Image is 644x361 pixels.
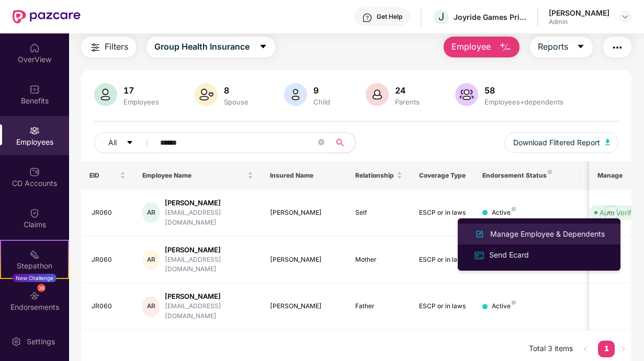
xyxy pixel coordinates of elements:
[454,12,527,22] div: Joyride Games Private Limited
[393,98,422,106] div: Parents
[195,83,218,106] img: svg+xml;base64,PHN2ZyB4bWxucz0iaHR0cDovL3d3dy53My5vcmcvMjAwMC9zdmciIHhtbG5zOnhsaW5rPSJodHRwOi8vd3...
[142,296,160,317] div: AR
[330,138,350,147] span: search
[505,132,619,153] button: Download Filtered Report
[549,18,609,26] div: Admin
[577,341,594,357] button: left
[589,161,631,190] th: Manage
[411,161,474,190] th: Coverage Type
[482,171,572,180] div: Endorsement Status
[1,261,68,271] div: Stepathon
[89,171,118,180] span: EID
[620,346,626,352] span: right
[92,208,126,218] div: JR060
[492,301,516,311] div: Active
[487,249,531,261] div: Send Ecard
[92,255,126,265] div: JR060
[105,40,128,53] span: Filters
[108,137,117,148] span: All
[615,341,631,357] li: Next Page
[355,171,394,180] span: Relationship
[165,245,253,255] div: [PERSON_NAME]
[355,208,402,218] div: Self
[142,171,245,180] span: Employee Name
[154,40,250,53] span: Group Health Insurance
[598,341,615,357] li: 1
[121,85,161,96] div: 17
[37,284,46,292] div: 36
[548,170,552,174] img: svg+xml;base64,PHN2ZyB4bWxucz0iaHR0cDovL3d3dy53My5vcmcvMjAwMC9zdmciIHdpZHRoPSI4IiBoZWlnaHQ9IjgiIH...
[165,301,253,321] div: [EMAIL_ADDRESS][DOMAIN_NAME]
[134,161,262,190] th: Employee Name
[577,341,594,357] li: Previous Page
[81,37,136,57] button: Filters
[284,83,307,106] img: svg+xml;base64,PHN2ZyB4bWxucz0iaHR0cDovL3d3dy53My5vcmcvMjAwMC9zdmciIHhtbG5zOnhsaW5rPSJodHRwOi8vd3...
[451,40,491,53] span: Employee
[438,10,444,23] span: J
[11,336,21,347] img: svg+xml;base64,PHN2ZyBpZD0iU2V0dGluZy0yMHgyMCIgeG1sbnM9Imh0dHA6Ly93d3cudzMub3JnLzIwMDAvc3ZnIiB3aW...
[146,37,275,57] button: Group Health Insurancecaret-down
[577,42,585,52] span: caret-down
[29,84,40,95] img: svg+xml;base64,PHN2ZyBpZD0iQmVuZWZpdHMiIHhtbG5zPSJodHRwOi8vd3d3LnczLm9yZy8yMDAwL3N2ZyIgd2lkdGg9Ij...
[94,83,117,106] img: svg+xml;base64,PHN2ZyB4bWxucz0iaHR0cDovL3d3dy53My5vcmcvMjAwMC9zdmciIHhtbG5zOnhsaW5rPSJodHRwOi8vd3...
[311,85,332,96] div: 9
[94,132,158,153] button: Allcaret-down
[582,346,589,352] span: left
[347,161,411,190] th: Relationship
[393,85,422,96] div: 24
[362,13,372,23] img: svg+xml;base64,PHN2ZyBpZD0iSGVscC0zMngzMiIgeG1sbnM9Imh0dHA6Ly93d3cudzMub3JnLzIwMDAvc3ZnIiB3aWR0aD...
[482,98,566,106] div: Employees+dependents
[222,98,251,106] div: Spouse
[318,139,324,145] span: close-circle
[366,83,389,106] img: svg+xml;base64,PHN2ZyB4bWxucz0iaHR0cDovL3d3dy53My5vcmcvMjAwMC9zdmciIHhtbG5zOnhsaW5rPSJodHRwOi8vd3...
[222,85,251,96] div: 8
[529,341,573,357] li: Total 3 items
[165,208,253,228] div: [EMAIL_ADDRESS][DOMAIN_NAME]
[92,301,126,311] div: JR060
[270,255,338,265] div: [PERSON_NAME]
[330,132,356,153] button: search
[444,37,519,57] button: Employee
[13,10,81,24] img: New Pazcare Logo
[29,167,40,177] img: svg+xml;base64,PHN2ZyBpZD0iQ0RfQWNjb3VudHMiIGRhdGEtbmFtZT0iQ0QgQWNjb3VudHMiIHhtbG5zPSJodHRwOi8vd3...
[29,43,40,53] img: svg+xml;base64,PHN2ZyBpZD0iSG9tZSIgeG1sbnM9Imh0dHA6Ly93d3cudzMub3JnLzIwMDAvc3ZnIiB3aWR0aD0iMjAiIG...
[513,137,600,148] span: Download Filtered Report
[81,161,134,190] th: EID
[419,208,466,218] div: ESCP or in laws
[29,125,40,136] img: svg+xml;base64,PHN2ZyBpZD0iRW1wbG95ZWVzIiB4bWxucz0iaHR0cDovL3d3dy53My5vcmcvMjAwMC9zdmciIHdpZHRoPS...
[512,300,516,305] img: svg+xml;base64,PHN2ZyB4bWxucz0iaHR0cDovL3d3dy53My5vcmcvMjAwMC9zdmciIHdpZHRoPSI4IiBoZWlnaHQ9IjgiIH...
[603,204,619,221] img: manageButton
[419,301,466,311] div: ESCP or in laws
[24,336,58,347] div: Settings
[355,301,402,311] div: Father
[377,13,402,21] div: Get Help
[598,341,615,356] a: 1
[165,255,253,275] div: [EMAIL_ADDRESS][DOMAIN_NAME]
[482,85,566,96] div: 58
[538,40,568,53] span: Reports
[615,341,631,357] button: right
[549,8,609,18] div: [PERSON_NAME]
[611,41,624,54] img: svg+xml;base64,PHN2ZyB4bWxucz0iaHR0cDovL3d3dy53My5vcmcvMjAwMC9zdmciIHdpZHRoPSIyNCIgaGVpZ2h0PSIyNC...
[270,208,338,218] div: [PERSON_NAME]
[270,301,338,311] div: [PERSON_NAME]
[13,274,57,282] div: New Challenge
[499,41,512,54] img: svg+xml;base64,PHN2ZyB4bWxucz0iaHR0cDovL3d3dy53My5vcmcvMjAwMC9zdmciIHhtbG5zOnhsaW5rPSJodHRwOi8vd3...
[605,139,611,145] img: svg+xml;base64,PHN2ZyB4bWxucz0iaHR0cDovL3d3dy53My5vcmcvMjAwMC9zdmciIHhtbG5zOnhsaW5rPSJodHRwOi8vd3...
[488,228,607,240] div: Manage Employee & Dependents
[165,292,253,301] div: [PERSON_NAME]
[262,161,347,190] th: Insured Name
[126,139,133,147] span: caret-down
[121,98,161,106] div: Employees
[142,249,160,270] div: AR
[530,37,593,57] button: Reportscaret-down
[29,208,40,218] img: svg+xml;base64,PHN2ZyBpZD0iQ2xhaW0iIHhtbG5zPSJodHRwOi8vd3d3LnczLm9yZy8yMDAwL3N2ZyIgd2lkdGg9IjIwIi...
[318,138,324,148] span: close-circle
[165,198,253,208] div: [PERSON_NAME]
[473,250,485,261] img: svg+xml;base64,PHN2ZyB4bWxucz0iaHR0cDovL3d3dy53My5vcmcvMjAwMC9zdmciIHdpZHRoPSIxNiIgaGVpZ2h0PSIxNi...
[492,208,516,218] div: Active
[355,255,402,265] div: Mother
[29,249,40,260] img: svg+xml;base64,PHN2ZyB4bWxucz0iaHR0cDovL3d3dy53My5vcmcvMjAwMC9zdmciIHdpZHRoPSIyMSIgaGVpZ2h0PSIyMC...
[455,83,478,106] img: svg+xml;base64,PHN2ZyB4bWxucz0iaHR0cDovL3d3dy53My5vcmcvMjAwMC9zdmciIHhtbG5zOnhsaW5rPSJodHRwOi8vd3...
[311,98,332,106] div: Child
